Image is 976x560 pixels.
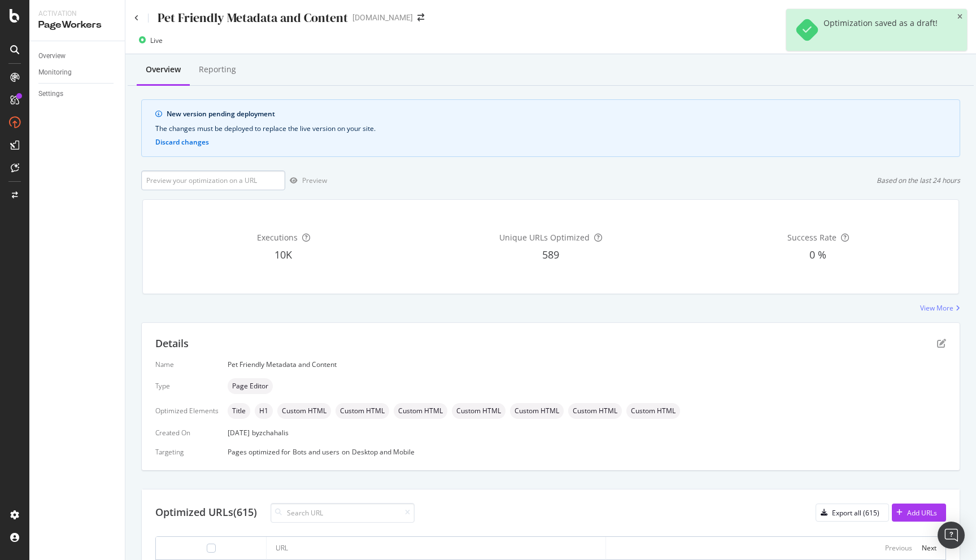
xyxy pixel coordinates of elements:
[150,36,163,45] div: Live
[199,64,236,75] div: Reporting
[38,88,117,100] a: Settings
[937,339,946,348] div: pen-to-square
[626,403,680,419] div: neutral label
[340,408,385,414] span: Custom HTML
[38,9,116,19] div: Activation
[38,88,63,100] div: Settings
[146,64,181,75] div: Overview
[885,541,912,555] button: Previous
[271,503,415,523] input: Search URL
[259,408,268,414] span: H1
[282,408,326,414] span: Custom HTML
[631,408,676,414] span: Custom HTML
[228,447,946,457] div: Pages optimized for on
[515,408,559,414] span: Custom HTML
[510,403,564,419] div: neutral label
[816,504,889,522] button: Export all (615)
[907,508,937,518] div: Add URLs
[155,138,209,146] button: Discard changes
[134,15,139,21] a: Click to go back
[141,170,285,190] input: Preview your optimization on a URL
[38,50,117,62] a: Overview
[228,378,273,394] div: neutral label
[232,383,268,390] span: Page Editor
[542,248,559,261] span: 589
[809,248,826,261] span: 0 %
[38,19,116,32] div: PageWorkers
[832,508,879,518] div: Export all (615)
[155,336,189,351] div: Details
[456,408,501,414] span: Custom HTML
[228,360,946,369] div: Pet Friendly Metadata and Content
[155,505,257,520] div: Optimized URLs (615)
[158,9,348,27] div: Pet Friendly Metadata and Content
[892,504,946,522] button: Add URLs
[499,232,590,243] span: Unique URLs Optimized
[398,408,443,414] span: Custom HTML
[285,172,327,190] button: Preview
[155,406,219,415] div: Optimized Elements
[155,428,219,438] div: Created On
[920,303,960,313] a: View More
[228,403,250,419] div: neutral label
[335,403,389,419] div: neutral label
[922,543,936,553] div: Next
[257,232,298,243] span: Executions
[155,360,219,369] div: Name
[573,408,617,414] span: Custom HTML
[885,543,912,553] div: Previous
[823,18,938,42] div: Optimization saved as a draft!
[293,447,339,457] div: Bots and users
[274,248,292,261] span: 10K
[155,124,946,134] div: The changes must be deployed to replace the live version on your site.
[38,50,66,62] div: Overview
[352,12,413,23] div: [DOMAIN_NAME]
[38,67,117,78] a: Monitoring
[877,176,960,185] div: Based on the last 24 hours
[232,408,246,414] span: Title
[228,428,946,438] div: [DATE]
[167,109,946,119] div: New version pending deployment
[38,67,72,78] div: Monitoring
[394,403,447,419] div: neutral label
[452,403,506,419] div: neutral label
[252,428,289,438] div: by zchahalis
[568,403,622,419] div: neutral label
[938,522,965,549] div: Open Intercom Messenger
[155,381,219,391] div: Type
[417,14,424,21] div: arrow-right-arrow-left
[920,303,953,313] div: View More
[922,541,936,555] button: Next
[141,99,960,157] div: info banner
[277,403,331,419] div: neutral label
[276,543,288,553] div: URL
[352,447,415,457] div: Desktop and Mobile
[255,403,273,419] div: neutral label
[787,232,836,243] span: Success Rate
[957,14,962,20] div: close toast
[155,447,219,457] div: Targeting
[302,176,327,185] div: Preview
